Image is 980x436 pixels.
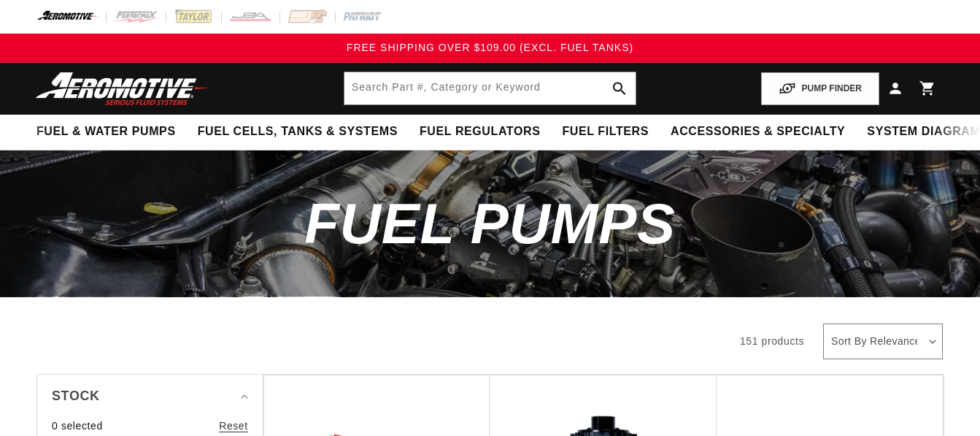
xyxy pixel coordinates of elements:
button: search button [603,72,636,104]
span: Fuel Regulators [420,124,540,139]
input: Search by Part Number, Category or Keyword [344,72,636,104]
span: 151 products [740,335,804,347]
button: PUMP FINDER [761,72,879,105]
span: Fuel Cells, Tanks & Systems [198,124,398,139]
img: Aeromotive [31,72,214,106]
span: Accessories & Specialty [671,124,845,139]
span: Stock [52,386,100,407]
span: Fuel Pumps [304,191,676,256]
a: Reset [219,418,248,434]
span: 0 selected [52,418,103,434]
summary: Fuel & Water Pumps [26,115,187,149]
span: Fuel & Water Pumps [36,124,176,139]
summary: Fuel Regulators [409,115,551,149]
span: Fuel Filters [562,124,649,139]
summary: Accessories & Specialty [660,115,856,149]
span: FREE SHIPPING OVER $109.00 (EXCL. FUEL TANKS) [347,42,633,53]
summary: Fuel Filters [551,115,660,149]
summary: Stock (0 selected) [52,375,248,418]
summary: Fuel Cells, Tanks & Systems [187,115,409,149]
